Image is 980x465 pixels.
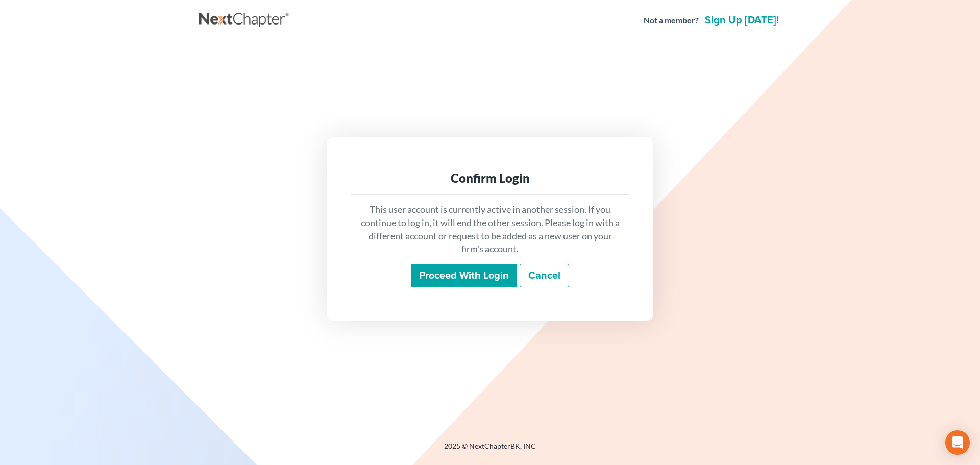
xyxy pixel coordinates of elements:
[703,15,781,26] a: Sign up [DATE]!
[644,15,699,27] strong: Not a member?
[411,264,517,287] input: Proceed with login
[359,203,621,256] p: This user account is currently active in another session. If you continue to log in, it will end ...
[945,430,970,455] div: Open Intercom Messenger
[199,441,781,459] div: 2025 © NextChapterBK, INC
[520,264,569,287] a: Cancel
[359,170,621,186] div: Confirm Login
